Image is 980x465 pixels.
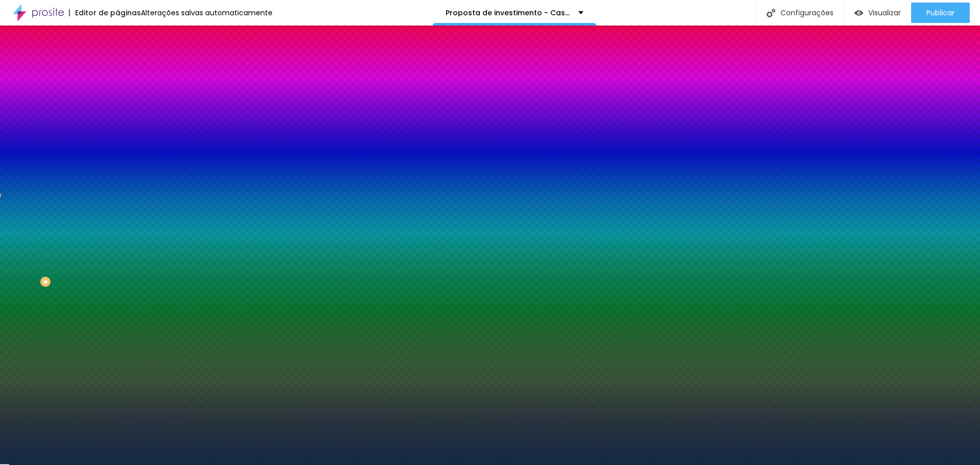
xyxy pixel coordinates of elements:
font: Editor de páginas [75,8,141,18]
font: Configurações [780,8,834,18]
button: Publicar [911,3,970,23]
img: Ícone [767,9,775,17]
font: Publicar [926,8,954,18]
font: Alterações salvas automaticamente [141,8,273,18]
img: view-1.svg [854,9,863,17]
font: Proposta de investimento - Casamento [446,8,595,18]
font: Visualizar [868,8,901,18]
button: Visualizar [844,3,911,23]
